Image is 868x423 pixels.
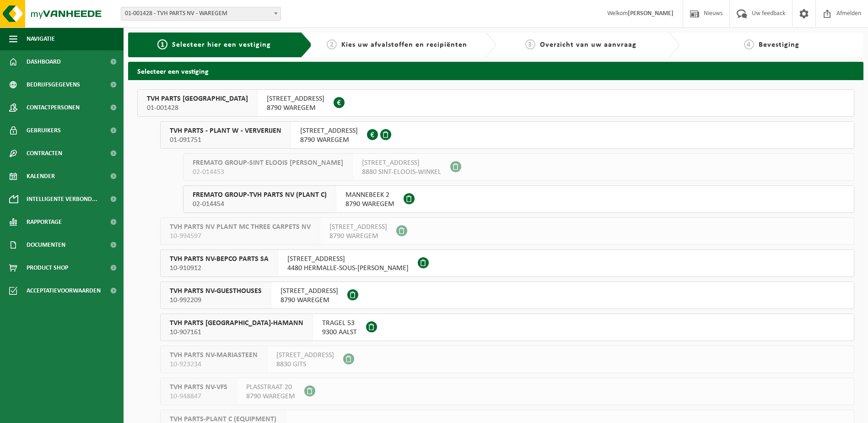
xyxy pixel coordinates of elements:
span: Documenten [27,233,65,256]
span: [STREET_ADDRESS] [276,351,334,360]
span: Bedrijfsgegevens [27,73,80,96]
button: TVH PARTS - PLANT W - VERVERIJEN 01-091751 [STREET_ADDRESS]8790 WAREGEM [160,121,854,149]
span: 4480 HERMALLE-SOUS-[PERSON_NAME] [287,264,409,273]
span: Kies uw afvalstoffen en recipiënten [341,41,467,49]
span: Contracten [27,142,62,165]
span: Product Shop [27,256,68,279]
span: 02-014453 [193,168,343,177]
span: TVH PARTS NV-VFS [170,383,227,392]
span: 8880 SINT-ELOOIS-WINKEL [362,168,441,177]
span: TVH PARTS NV-BEPCO PARTS SA [170,255,269,264]
button: TVH PARTS NV-GUESTHOUSES 10-992209 [STREET_ADDRESS]8790 WAREGEM [160,282,854,309]
span: 8790 WAREGEM [345,200,394,209]
span: 01-091751 [170,136,281,145]
span: [STREET_ADDRESS] [362,158,441,168]
strong: [PERSON_NAME] [628,10,674,17]
span: TVH PARTS NV PLANT MC THREE CARPETS NV [170,222,311,232]
span: 01-001428 - TVH PARTS NV - WAREGEM [121,7,280,20]
span: 01-001428 [147,103,248,113]
span: 2 [327,39,337,49]
span: Contactpersonen [27,96,80,119]
span: 02-014454 [193,200,327,209]
span: PLASSTRAAT 20 [246,383,295,392]
button: TVH PARTS NV-BEPCO PARTS SA 10-910912 [STREET_ADDRESS]4480 HERMALLE-SOUS-[PERSON_NAME] [160,249,854,277]
h2: Selecteer een vestiging [128,62,863,80]
span: [STREET_ADDRESS] [280,287,338,296]
span: Selecteer hier een vestiging [172,41,271,49]
span: 8790 WAREGEM [280,296,338,305]
span: 10-910912 [170,264,269,273]
button: TVH PARTS [GEOGRAPHIC_DATA]-HAMANN 10-907161 TRAGEL 539300 AALST [160,314,854,341]
span: TVH PARTS - PLANT W - VERVERIJEN [170,126,281,136]
button: FREMATO GROUP-TVH PARTS NV (PLANT C) 02-014454 MANNEBEEK 28790 WAREGEM [183,185,854,213]
span: 4 [744,39,754,49]
span: Navigatie [27,27,55,50]
span: 8830 GITS [276,360,334,369]
span: 10-948847 [170,392,227,401]
span: 3 [525,39,535,49]
span: MANNEBEEK 2 [345,190,394,200]
span: Rapportage [27,211,62,233]
span: [STREET_ADDRESS] [267,94,324,103]
span: TVH PARTS NV-GUESTHOUSES [170,287,262,296]
span: FREMATO GROUP-TVH PARTS NV (PLANT C) [193,190,327,200]
span: FREMATO GROUP-SINT ELOOIS [PERSON_NAME] [193,158,343,168]
span: 01-001428 - TVH PARTS NV - WAREGEM [121,7,281,21]
span: Gebruikers [27,119,61,142]
span: Kalender [27,165,55,188]
button: TVH PARTS [GEOGRAPHIC_DATA] 01-001428 [STREET_ADDRESS]8790 WAREGEM [137,89,854,117]
span: 10-992209 [170,296,262,305]
span: Dashboard [27,50,61,73]
span: TVH PARTS NV-MARIASTEEN [170,351,258,360]
span: TVH PARTS [GEOGRAPHIC_DATA] [147,94,248,103]
span: 8790 WAREGEM [300,136,358,145]
span: TRAGEL 53 [322,319,357,328]
span: 8790 WAREGEM [246,392,295,401]
span: Bevestiging [759,41,799,49]
span: Intelligente verbond... [27,188,97,211]
span: 9300 AALST [322,328,357,337]
span: 1 [157,39,167,49]
span: 8790 WAREGEM [267,103,324,113]
span: [STREET_ADDRESS] [287,255,409,264]
span: Acceptatievoorwaarden [27,279,101,302]
span: [STREET_ADDRESS] [329,222,387,232]
span: [STREET_ADDRESS] [300,126,358,136]
span: 8790 WAREGEM [329,232,387,241]
span: TVH PARTS [GEOGRAPHIC_DATA]-HAMANN [170,319,303,328]
span: Overzicht van uw aanvraag [540,41,636,49]
span: 10-907161 [170,328,303,337]
span: 10-994597 [170,232,311,241]
span: 10-923234 [170,360,258,369]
